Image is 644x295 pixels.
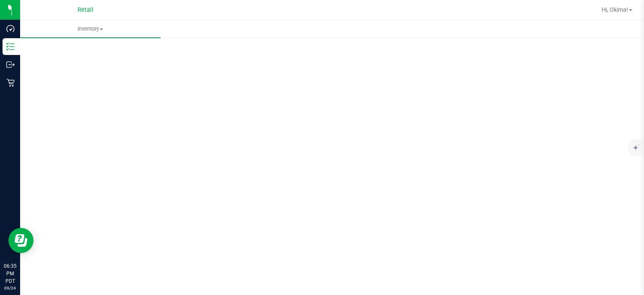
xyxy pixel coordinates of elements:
iframe: Resource center [8,228,34,253]
inline-svg: Dashboard [6,24,15,33]
span: Hi, Okima! [602,6,628,13]
a: Inventory [20,20,161,38]
span: Inventory [20,25,161,33]
span: Retail [78,6,93,13]
inline-svg: Outbound [6,60,15,69]
p: 09/24 [4,285,16,291]
inline-svg: Inventory [6,42,15,51]
p: 06:35 PM PDT [4,262,16,285]
inline-svg: Retail [6,78,15,87]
